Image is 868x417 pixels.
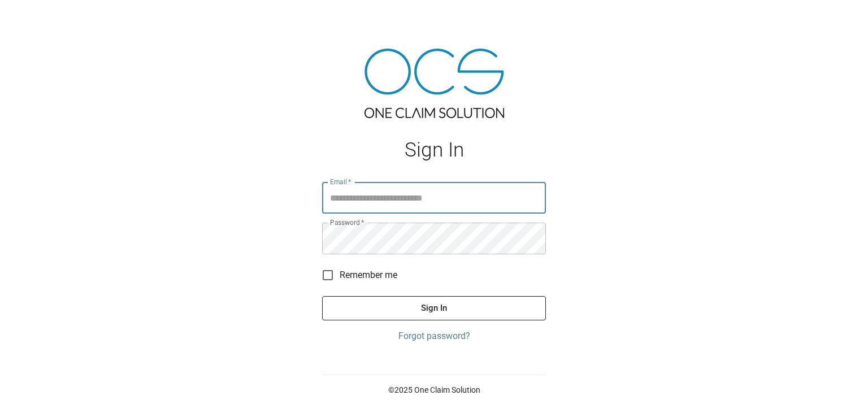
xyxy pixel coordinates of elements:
[322,384,546,396] p: © 2025 One Claim Solution
[364,49,504,118] img: ocs-logo-tra.png
[330,218,364,227] label: Password
[322,329,546,343] a: Forgot password?
[340,268,397,282] span: Remember me
[330,177,351,186] label: Email
[322,138,546,162] h1: Sign In
[14,7,59,29] img: ocs-logo-white-transparent.png
[322,296,546,320] button: Sign In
